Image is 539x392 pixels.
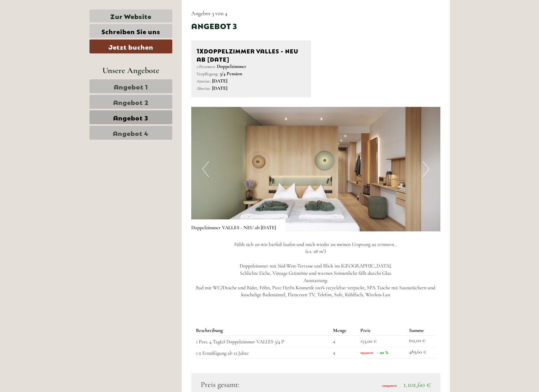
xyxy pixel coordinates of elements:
small: Abreise: [197,86,211,91]
span: Angebot 3 [113,113,148,122]
b: Doppelzimmer [217,63,246,70]
b: 3/4 Pension [220,70,242,77]
span: - 20 % [377,349,388,356]
span: Angebot 3 von 4 [191,10,227,17]
span: Angebot 4 [113,128,149,137]
a: Jetzt buchen [89,40,172,53]
th: Preis [358,326,407,335]
a: Zur Website [89,9,172,22]
div: Angebot 3 [191,20,237,31]
td: 489,60 € [407,347,436,358]
div: Unsere Angebote [89,64,172,76]
b: 1x [197,46,204,55]
small: Verpflegung: [197,71,218,77]
span: 1.101,60 € [403,380,431,389]
b: [DATE] [212,85,227,91]
div: Doppelzimmer VALLES - NEU ab [DATE] [197,46,306,63]
span: 153,00 € [360,351,373,355]
b: [DATE] [212,78,227,84]
td: 4 [330,347,358,358]
td: 4 [330,336,358,347]
span: Angebot 1 [114,82,148,91]
th: Menge [330,326,358,335]
td: 1 x Ermäßigung ab 12 Jahre [196,347,330,358]
th: Summe [407,326,436,335]
span: 153,00 € [360,338,377,344]
div: Doppelzimmer VALLES - NEU ab [DATE] [191,219,285,231]
small: 2 Personen: [197,64,216,69]
div: Preis gesamt: [196,379,316,390]
td: 1 Pers. 4 Tag(e) Doppelzimmer VALLES 3/4 P [196,336,330,347]
img: image [191,107,440,231]
a: Schreiben Sie uns [89,24,172,38]
th: Beschreibung [196,326,330,335]
button: Previous [202,161,209,177]
button: Next [423,161,429,177]
span: Angebot 2 [113,97,149,106]
small: Anreise: [197,78,211,84]
span: 1.224,00 € [382,383,397,388]
p: Fühlt sich an wie barfuß laufen und mich wieder an meinen Ursprung zu erinnern… (ca. 28 m²) Doppe... [191,241,440,299]
td: 612,00 € [407,336,436,347]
